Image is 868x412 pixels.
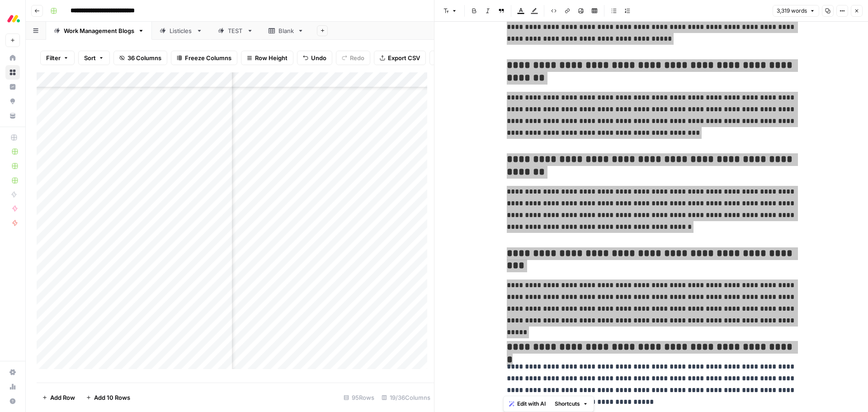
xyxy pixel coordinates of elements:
[5,51,20,65] a: Home
[210,22,261,40] a: TEST
[517,400,546,408] span: Edit with AI
[777,7,807,15] span: 3,319 words
[340,390,378,405] div: 95 Rows
[5,379,20,394] a: Usage
[37,390,80,405] button: Add Row
[5,65,20,80] a: Browse
[5,365,20,379] a: Settings
[80,390,136,405] button: Add 10 Rows
[84,53,96,62] span: Sort
[5,10,22,27] img: Monday.com Logo
[228,26,243,35] div: TEST
[505,398,549,410] button: Edit with AI
[241,51,293,65] button: Row Height
[374,51,426,65] button: Export CSV
[78,51,110,65] button: Sort
[378,390,434,405] div: 19/36 Columns
[388,53,420,62] span: Export CSV
[297,51,332,65] button: Undo
[94,393,130,402] span: Add 10 Rows
[171,51,237,65] button: Freeze Columns
[555,400,580,408] span: Shortcuts
[278,26,294,35] div: Blank
[336,51,370,65] button: Redo
[261,22,311,40] a: Blank
[46,53,61,62] span: Filter
[5,94,20,109] a: Opportunities
[311,53,326,62] span: Undo
[350,53,364,62] span: Redo
[5,80,20,94] a: Insights
[170,26,193,35] div: Listicles
[5,7,20,30] button: Workspace: Monday.com
[127,53,161,62] span: 36 Columns
[185,53,231,62] span: Freeze Columns
[40,51,75,65] button: Filter
[50,393,75,402] span: Add Row
[773,5,819,17] button: 3,319 words
[5,109,20,123] a: Your Data
[5,394,20,408] button: Help + Support
[46,22,152,40] a: Work Management Blogs
[255,53,288,62] span: Row Height
[152,22,210,40] a: Listicles
[64,26,134,35] div: Work Management Blogs
[113,51,167,65] button: 36 Columns
[551,398,592,410] button: Shortcuts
